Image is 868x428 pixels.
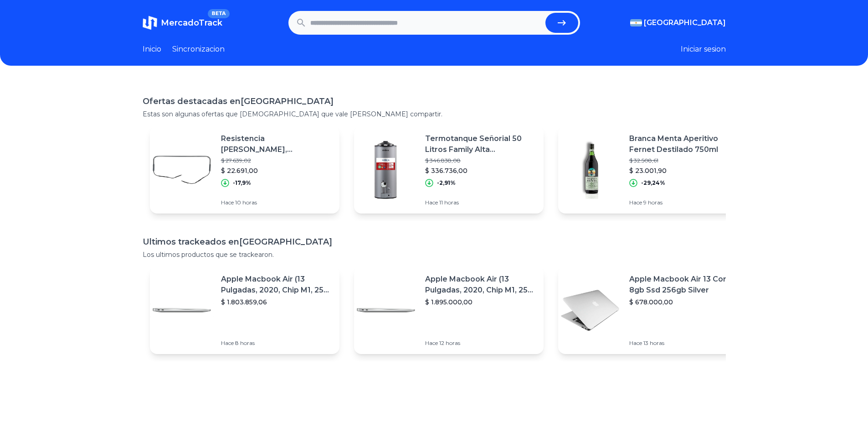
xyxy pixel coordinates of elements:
h1: Ofertas destacadas en [GEOGRAPHIC_DATA] [143,95,726,108]
a: Featured imageTermotanque Señorial 50 Litros Family Alta Recuperacion$ 346.838,08$ 336.736,00-2,9... [354,126,544,214]
p: Termotanque Señorial 50 Litros Family Alta Recuperacion [425,133,536,155]
img: Featured image [354,138,418,202]
p: $ 22.691,00 [221,166,332,175]
a: MercadoTrackBETA [143,16,222,30]
span: MercadoTrack [161,18,222,28]
p: $ 336.736,00 [425,166,536,175]
img: Featured image [558,278,622,342]
p: Los ultimos productos que se trackearon. [143,250,726,259]
p: $ 27.639,02 [221,157,332,164]
p: $ 1.895.000,00 [425,298,536,307]
a: Sincronizacion [172,44,225,55]
a: Featured imageBranca Menta Aperitivo Fernet Destilado 750ml$ 32.508,61$ 23.001,90-29,24%Hace 9 horas [558,126,748,214]
img: Featured image [150,278,214,342]
span: [GEOGRAPHIC_DATA] [644,17,726,28]
h1: Ultimos trackeados en [GEOGRAPHIC_DATA] [143,235,726,248]
a: Featured imageApple Macbook Air (13 Pulgadas, 2020, Chip M1, 256 Gb De Ssd, 8 Gb De Ram) - Plata$... [150,266,339,354]
p: Hace 8 horas [221,339,332,347]
a: Inicio [143,44,161,55]
button: [GEOGRAPHIC_DATA] [630,17,726,28]
p: -29,24% [641,179,665,187]
span: BETA [208,9,229,18]
p: Hace 13 horas [629,339,740,347]
p: $ 1.803.859,06 [221,298,332,307]
img: Featured image [558,138,622,202]
p: $ 678.000,00 [629,298,740,307]
p: $ 346.838,08 [425,157,536,164]
p: Apple Macbook Air 13 Core I5 8gb Ssd 256gb Silver [629,274,740,296]
p: -2,91% [437,179,456,187]
p: Apple Macbook Air (13 Pulgadas, 2020, Chip M1, 256 Gb De Ssd, 8 Gb De Ram) - Plata [425,274,536,296]
p: Apple Macbook Air (13 Pulgadas, 2020, Chip M1, 256 Gb De Ssd, 8 Gb De Ram) - Plata [221,274,332,296]
a: Featured imageApple Macbook Air (13 Pulgadas, 2020, Chip M1, 256 Gb De Ssd, 8 Gb De Ram) - Plata$... [354,266,544,354]
img: MercadoTrack [143,16,157,30]
p: Branca Menta Aperitivo Fernet Destilado 750ml [629,133,740,155]
p: Hace 11 horas [425,199,536,206]
a: Featured imageApple Macbook Air 13 Core I5 8gb Ssd 256gb Silver$ 678.000,00Hace 13 horas [558,266,748,354]
img: Featured image [150,138,214,202]
a: Featured imageResistencia [PERSON_NAME], [PERSON_NAME], G.e. - Repuesto Original$ 27.639,02$ 22.6... [150,126,339,214]
p: $ 23.001,90 [629,166,740,175]
p: Estas son algunas ofertas que [DEMOGRAPHIC_DATA] que vale [PERSON_NAME] compartir. [143,110,726,119]
p: -17,9% [233,179,251,187]
button: Iniciar sesion [681,44,726,55]
img: Argentina [630,19,642,26]
p: Hace 12 horas [425,339,536,347]
img: Featured image [354,278,418,342]
p: Hace 9 horas [629,199,740,206]
p: $ 32.508,61 [629,157,740,164]
p: Hace 10 horas [221,199,332,206]
p: Resistencia [PERSON_NAME], [PERSON_NAME], G.e. - Repuesto Original [221,133,332,155]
